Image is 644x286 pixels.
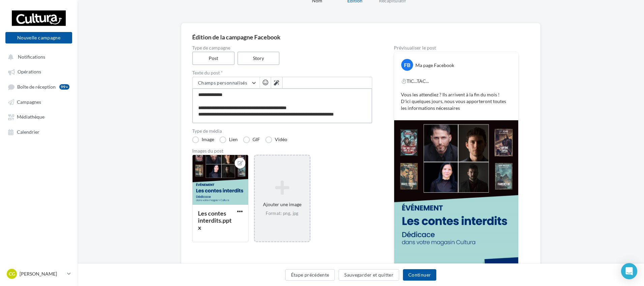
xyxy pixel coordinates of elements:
[237,52,280,65] label: Story
[192,52,235,65] label: Post
[5,32,72,43] button: Nouvelle campagne
[339,269,399,281] button: Sauvegarder et quitter
[17,129,39,135] span: Calendrier
[5,267,72,280] a: CG [PERSON_NAME]
[394,45,519,50] div: Prévisualiser le post
[415,62,454,69] div: Ma page Facebook
[4,110,74,123] a: Médiathèque
[18,69,41,75] span: Opérations
[9,271,15,277] span: CG
[219,136,238,143] label: Lien
[265,136,287,143] label: Vidéo
[198,210,232,231] div: Les contes interdits.pptx
[4,126,74,138] a: Calendrier
[4,65,74,77] a: Opérations
[4,96,74,108] a: Campagnes
[243,136,260,143] label: GIF
[401,59,413,71] div: FB
[192,129,372,133] label: Type de média
[17,114,45,120] span: Médiathèque
[192,70,372,75] label: Texte du post *
[4,81,74,93] a: Boîte de réception99+
[192,149,372,153] div: Images du post
[621,263,637,279] div: Open Intercom Messenger
[17,99,41,105] span: Campagnes
[192,136,214,143] label: Image
[20,271,64,277] p: [PERSON_NAME]
[401,78,511,112] p: ⏱️TIC...TAC... Vous les attendiez ? Ils arrivent à la fin du mois ! D'ici quelques jours, nous vo...
[403,269,436,281] button: Continuer
[192,45,372,50] label: Type de campagne
[192,34,529,40] div: Édition de la campagne Facebook
[17,84,56,90] span: Boîte de réception
[285,269,335,281] button: Étape précédente
[18,54,45,60] span: Notifications
[59,84,69,90] div: 99+
[193,77,260,89] button: Champs personnalisés
[4,51,71,63] button: Notifications
[198,80,247,86] span: Champs personnalisés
